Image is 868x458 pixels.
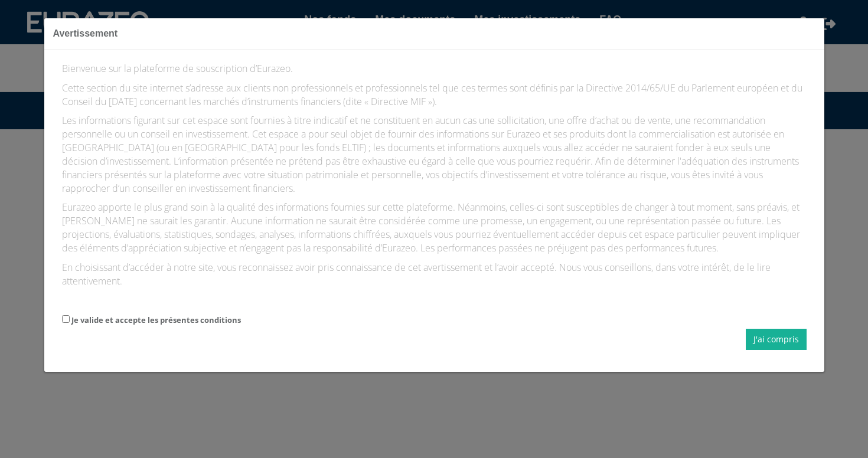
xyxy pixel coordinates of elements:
p: En choisissant d’accéder à notre site, vous reconnaissez avoir pris connaissance de cet avertisse... [62,261,807,288]
p: Cette section du site internet s’adresse aux clients non professionnels et professionnels tel que... [62,81,807,109]
button: J'ai compris [746,329,807,350]
label: Je valide et accepte les présentes conditions [71,315,241,326]
h3: Avertissement [53,27,815,41]
p: Bienvenue sur la plateforme de souscription d’Eurazeo. [62,62,807,76]
p: Eurazeo apporte le plus grand soin à la qualité des informations fournies sur cette plateforme. N... [62,201,807,254]
p: Les informations figurant sur cet espace sont fournies à titre indicatif et ne constituent en auc... [62,114,807,195]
